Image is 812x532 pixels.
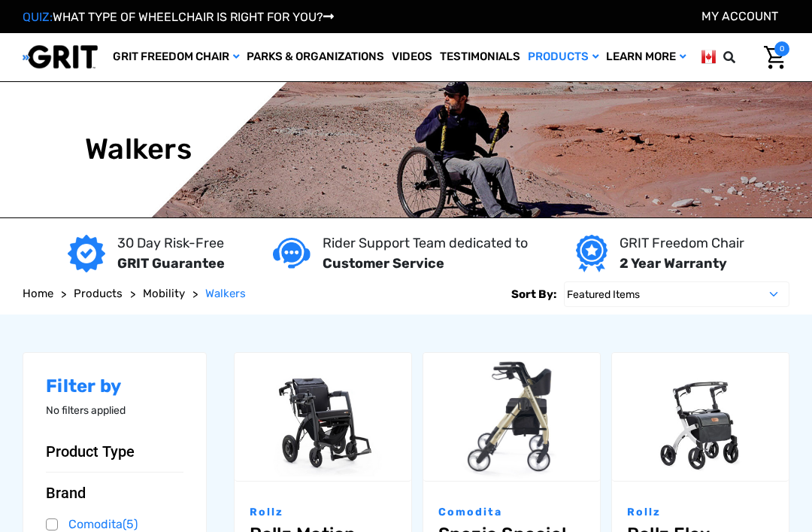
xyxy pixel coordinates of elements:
[123,517,138,531] span: (5)
[745,41,753,73] input: Search
[46,442,135,461] span: Product Type
[23,10,53,24] span: QUIZ:
[23,285,53,302] a: Home
[511,281,556,307] label: Sort By:
[620,255,727,272] strong: 2 Year Warranty
[524,33,602,81] a: Products
[620,233,744,254] p: GRIT Freedom Chair
[612,353,789,481] img: Rollz Flex Rollator
[753,41,789,73] a: Cart with 0 items
[46,484,86,502] span: Brand
[250,504,396,520] p: Rollz
[576,235,607,272] img: Year warranty
[117,233,225,254] p: 30 Day Risk-Free
[205,285,246,302] a: Walkers
[46,484,183,502] button: Brand
[627,504,774,520] p: Rollz
[74,285,123,302] a: Products
[243,33,388,81] a: Parks & Organizations
[46,403,183,418] p: No filters applied
[273,238,311,269] img: Customer service
[323,255,444,272] strong: Customer Service
[602,33,689,81] a: Learn More
[109,33,243,81] a: GRIT Freedom Chair
[68,235,105,272] img: GRIT Guarantee
[46,442,183,461] button: Product Type
[46,375,183,397] h2: Filter by
[774,41,789,56] span: 0
[423,353,600,481] a: Spazio Special Rollator (20" Seat) by Comodita,$490.00
[764,46,786,69] img: Cart
[235,353,411,481] img: Rollz Motion Electric 2.0 - Rollator and Wheelchair
[235,353,411,481] a: Rollz Motion Electric 2.0 - Rollator and Wheelchair,$3,990.00
[23,44,98,69] img: GRIT All-Terrain Wheelchair and Mobility Equipment
[323,233,528,254] p: Rider Support Team dedicated to
[85,132,192,167] h1: Walkers
[143,285,185,302] a: Mobility
[436,33,524,81] a: Testimonials
[74,287,123,300] span: Products
[438,504,585,520] p: Comodita
[23,287,53,300] span: Home
[701,9,778,23] a: Account
[388,33,436,81] a: Videos
[612,353,789,481] a: Rollz Flex Rollator,$719.00
[205,287,246,300] span: Walkers
[701,47,716,66] img: ca.png
[23,10,334,24] a: QUIZ:WHAT TYPE OF WHEELCHAIR IS RIGHT FOR YOU?
[143,287,185,300] span: Mobility
[117,255,225,272] strong: GRIT Guarantee
[423,353,600,481] img: Spazio Special Rollator (20" Seat) by Comodita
